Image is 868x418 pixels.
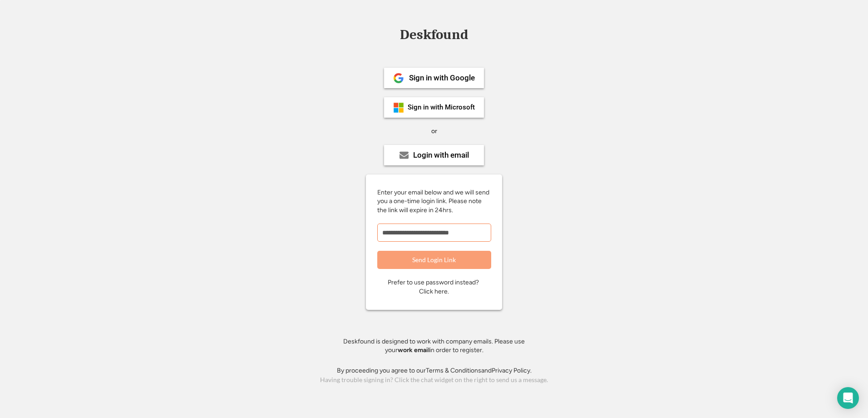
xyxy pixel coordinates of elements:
[431,127,437,136] div: or
[393,73,404,84] img: 1024px-Google__G__Logo.svg.png
[837,387,859,409] div: Open Intercom Messenger
[408,104,475,111] div: Sign in with Microsoft
[426,367,481,374] a: Terms & Conditions
[337,366,532,375] div: By proceeding you agree to our and
[409,74,475,82] div: Sign in with Google
[377,188,491,215] div: Enter your email below and we will send you a one-time login link. Please note the link will expi...
[388,278,480,296] div: Prefer to use password instead? Click here.
[395,28,473,42] div: Deskfound
[332,337,536,355] div: Deskfound is designed to work with company emails. Please use your in order to register.
[413,151,469,159] div: Login with email
[398,346,429,354] strong: work email
[377,251,491,269] button: Send Login Link
[492,367,532,374] a: Privacy Policy.
[393,102,404,113] img: ms-symbollockup_mssymbol_19.png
